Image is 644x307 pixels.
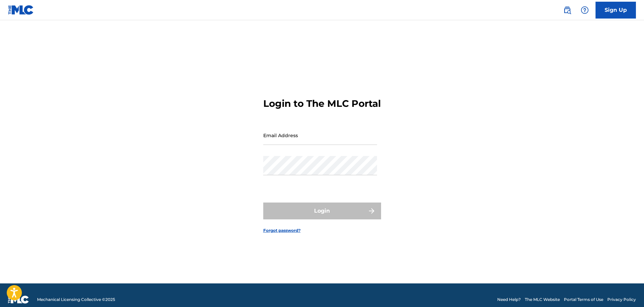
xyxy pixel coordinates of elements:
a: Portal Terms of Use [564,297,603,303]
img: logo [8,296,29,304]
img: search [563,6,571,14]
img: MLC Logo [8,5,34,15]
a: Sign Up [596,2,636,19]
a: Privacy Policy [607,297,636,303]
a: Forgot password? [263,227,301,234]
a: The MLC Website [525,297,560,303]
div: Help [578,3,591,17]
h3: Login to The MLC Portal [263,98,381,110]
a: Need Help? [497,297,521,303]
img: help [581,6,589,14]
a: Public Search [561,3,574,17]
span: Mechanical Licensing Collective © 2025 [37,297,115,303]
